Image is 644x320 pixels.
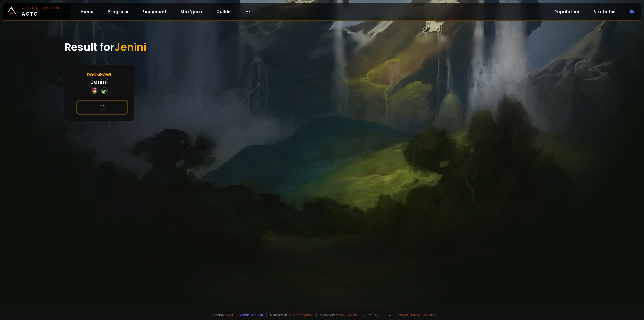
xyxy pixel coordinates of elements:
a: Classic HardcoreAOTC [3,3,70,20]
a: Privacy [411,313,421,317]
div: Result for [64,35,580,59]
div: Jenini [91,78,108,86]
span: Made by [210,313,233,317]
small: Classic Hardcore [22,6,62,10]
a: Equipment [138,7,171,17]
a: a fan [225,313,233,317]
a: Terms [399,313,409,317]
a: Buy me a coffee [289,313,313,317]
a: Consent [423,313,437,317]
span: Jenini [114,40,146,55]
a: [DOMAIN_NAME] [336,313,358,317]
a: Mak'gora [177,7,206,17]
a: Guilds [212,7,235,17]
a: Report a bug [240,313,259,317]
a: Population [550,7,583,17]
a: Progress [104,7,132,17]
a: Home [76,7,98,17]
a: Statistics [589,7,620,17]
span: Checkout [316,313,358,317]
button: See this character [76,100,128,115]
span: Support me, [266,313,313,317]
span: v. d752d5 - production [361,313,391,317]
div: Doomhowl [87,72,112,78]
span: AOTC [22,6,62,18]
